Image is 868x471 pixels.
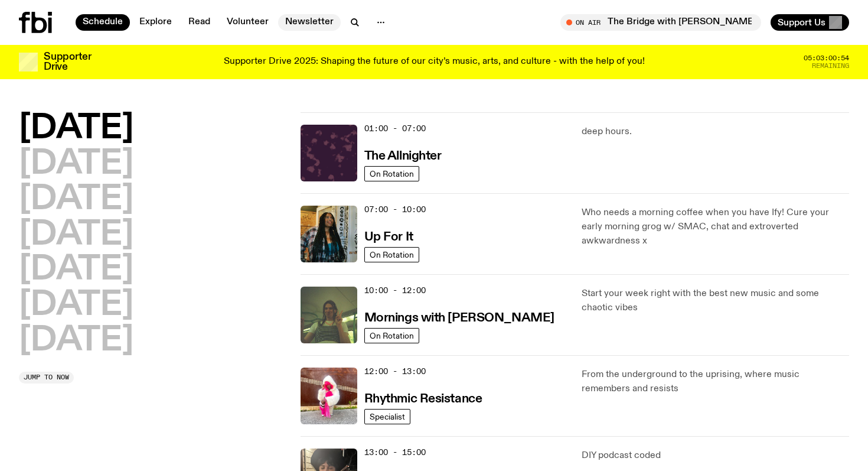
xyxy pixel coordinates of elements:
a: Schedule [76,14,130,31]
p: Who needs a morning coffee when you have Ify! Cure your early morning grog w/ SMAC, chat and extr... [582,206,849,248]
p: From the underground to the uprising, where music remembers and resists [582,368,849,396]
span: 13:00 - 15:00 [364,447,426,458]
h3: Up For It [364,231,413,243]
span: On Rotation [370,331,414,340]
a: Read [181,14,217,31]
p: Start your week right with the best new music and some chaotic vibes [582,287,849,315]
a: Explore [132,14,179,31]
span: Specialist [370,412,405,421]
a: On Rotation [364,166,419,181]
a: Up For It [364,229,413,243]
a: On Rotation [364,247,419,262]
span: 12:00 - 13:00 [364,366,426,377]
button: [DATE] [19,112,133,145]
button: [DATE] [19,148,133,181]
span: Support Us [778,17,825,28]
button: [DATE] [19,324,133,358]
button: Support Us [771,14,849,31]
a: Newsletter [278,14,341,31]
button: [DATE] [19,183,133,216]
a: Volunteer [220,14,276,31]
h3: The Allnighter [364,150,442,163]
span: Remaining [812,63,849,69]
h3: Rhythmic Resistance [364,393,482,405]
button: [DATE] [19,289,133,322]
button: [DATE] [19,219,133,252]
button: On AirThe Bridge with [PERSON_NAME] [560,14,761,31]
button: Jump to now [19,372,74,384]
p: deep hours. [582,125,849,139]
span: On Rotation [370,250,414,259]
img: Attu crouches on gravel in front of a brown wall. They are wearing a white fur coat with a hood, ... [301,368,357,424]
span: 10:00 - 12:00 [364,285,426,296]
button: [DATE] [19,254,133,287]
span: 01:00 - 07:00 [364,123,426,134]
a: Rhythmic Resistance [364,391,482,405]
span: 07:00 - 10:00 [364,204,426,215]
a: Mornings with [PERSON_NAME] [364,310,554,324]
h3: Supporter Drive [44,52,91,72]
span: 05:03:00:54 [804,55,849,61]
img: Jim Kretschmer in a really cute outfit with cute braids, standing on a train holding up a peace s... [301,287,357,343]
span: On Rotation [370,169,414,178]
p: Supporter Drive 2025: Shaping the future of our city’s music, arts, and culture - with the help o... [224,57,645,67]
a: The Allnighter [364,148,442,163]
p: DIY podcast coded [582,449,849,463]
span: Jump to now [24,374,69,381]
a: Specialist [364,409,410,424]
h3: Mornings with [PERSON_NAME] [364,312,554,324]
a: On Rotation [364,328,419,343]
img: Ify - a Brown Skin girl with black braided twists, looking up to the side with her tongue stickin... [301,206,357,262]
